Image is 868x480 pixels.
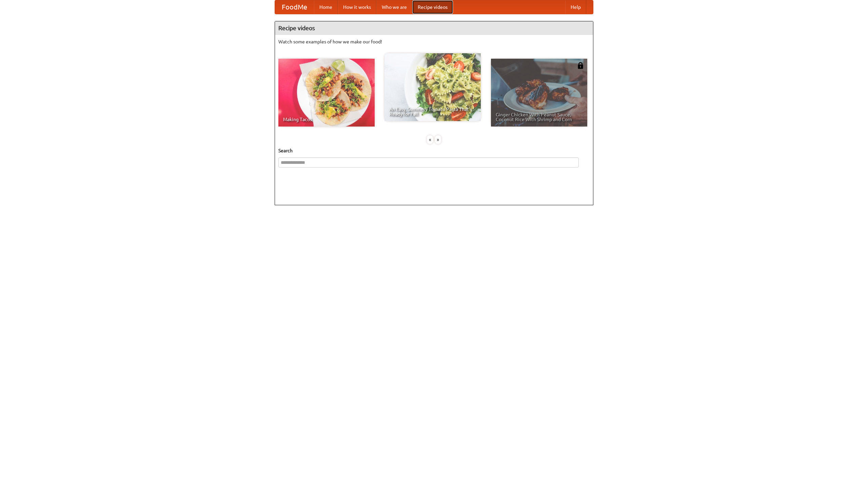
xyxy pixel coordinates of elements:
h4: Recipe videos [275,21,593,35]
div: » [435,135,441,144]
h5: Search [278,147,590,154]
a: Recipe videos [412,0,453,14]
a: How it works [338,0,376,14]
span: An Easy, Summery Tomato Pasta That's Ready for Fall [389,107,476,116]
p: Watch some examples of how we make our food! [278,38,590,45]
span: Making Tacos [283,117,370,122]
a: An Easy, Summery Tomato Pasta That's Ready for Fall [384,53,481,121]
a: Help [565,0,586,14]
a: Who we are [376,0,412,14]
a: FoodMe [275,0,314,14]
a: Making Tacos [278,59,375,127]
a: Home [314,0,338,14]
div: « [427,135,433,144]
img: 483408.png [577,62,584,69]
